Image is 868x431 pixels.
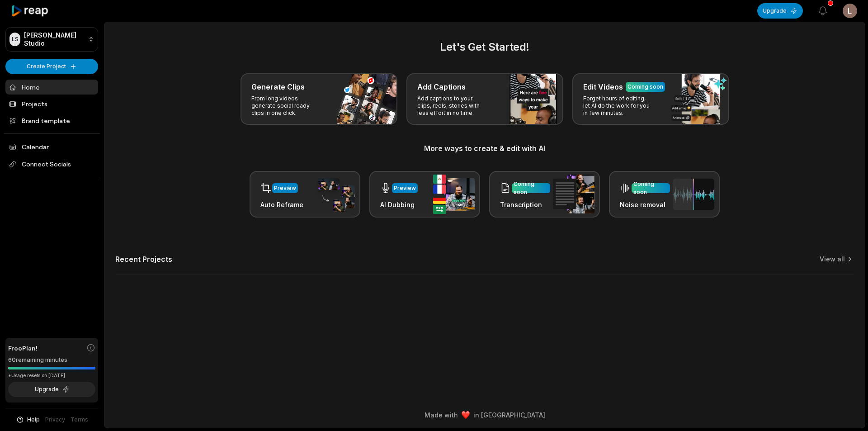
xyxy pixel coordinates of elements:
button: Create Project [5,59,98,74]
h3: AI Dubbing [380,200,418,209]
div: Coming soon [514,180,548,196]
div: Coming soon [633,180,668,196]
a: Privacy [45,416,65,424]
p: [PERSON_NAME] Studio [24,31,85,47]
img: transcription.png [553,175,594,213]
div: Preview [394,184,416,192]
span: Connect Socials [5,156,98,172]
h2: Recent Projects [115,255,172,264]
h2: Let's Get Started! [115,39,854,55]
img: heart emoji [462,411,470,419]
div: Preview [274,184,296,192]
h3: More ways to create & edit with AI [115,143,854,154]
a: Terms [71,416,88,424]
span: Help [27,416,40,424]
p: Forget hours of editing, let AI do the work for you in few minutes. [583,95,653,117]
a: Calendar [5,139,98,154]
button: Help [16,416,40,424]
div: LS [9,33,20,46]
h3: Add Captions [417,81,466,92]
h3: Transcription [500,200,550,209]
button: Upgrade [8,382,95,397]
h3: Auto Reframe [260,200,303,209]
span: Free Plan! [8,343,38,353]
h3: Noise removal [620,200,670,209]
a: Projects [5,96,98,111]
div: Made with in [GEOGRAPHIC_DATA] [113,410,857,420]
p: Add captions to your clips, reels, stories with less effort in no time. [417,95,487,117]
img: noise_removal.png [673,179,714,210]
a: Home [5,80,98,95]
p: From long videos generate social ready clips in one click. [251,95,321,117]
img: auto_reframe.png [313,177,355,212]
h3: Edit Videos [583,81,623,92]
img: ai_dubbing.png [433,175,475,214]
div: Coming soon [627,83,663,91]
div: 60 remaining minutes [8,355,95,365]
h3: Generate Clips [251,81,305,92]
button: Upgrade [757,3,803,19]
a: Brand template [5,113,98,128]
a: View all [820,255,845,264]
div: *Usage resets on [DATE] [8,372,95,379]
